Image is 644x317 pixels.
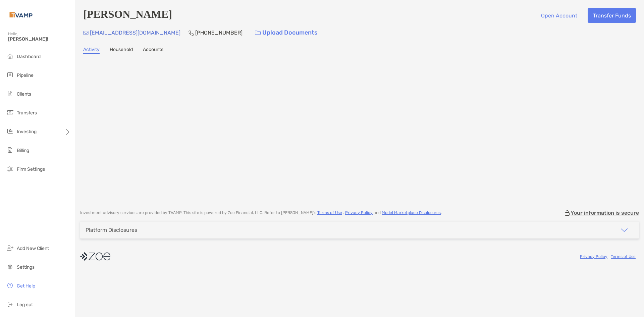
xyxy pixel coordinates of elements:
[83,31,89,35] img: Email Icon
[6,281,14,289] img: get-help icon
[611,254,636,259] a: Terms of Use
[80,210,442,215] p: Investment advisory services are provided by TVAMP . This site is powered by Zoe Financial, LLC. ...
[17,246,49,251] span: Add New Client
[6,146,14,154] img: billing icon
[17,54,41,59] span: Dashboard
[6,71,14,79] img: pipeline icon
[86,227,137,233] div: Platform Disclosures
[189,30,194,36] img: Phone Icon
[90,29,180,37] p: [EMAIL_ADDRESS][DOMAIN_NAME]
[317,210,342,215] a: Terms of Use
[17,264,35,270] span: Settings
[6,165,14,173] img: firm-settings icon
[620,226,628,234] img: icon arrow
[6,52,14,60] img: dashboard icon
[251,25,322,40] a: Upload Documents
[571,210,639,216] p: Your information is secure
[17,91,31,97] span: Clients
[588,8,636,23] button: Transfer Funds
[83,47,100,54] a: Activity
[17,283,35,289] span: Get Help
[6,244,14,252] img: add_new_client icon
[8,3,34,27] img: Zoe Logo
[17,110,37,116] span: Transfers
[6,263,14,271] img: settings icon
[17,129,37,135] span: Investing
[110,47,133,54] a: Household
[17,166,45,172] span: Firm Settings
[6,108,14,116] img: transfers icon
[17,302,33,308] span: Log out
[195,29,243,37] p: [PHONE_NUMBER]
[143,47,163,54] a: Accounts
[6,300,14,308] img: logout icon
[17,72,34,78] span: Pipeline
[580,254,607,259] a: Privacy Policy
[8,36,71,42] span: [PERSON_NAME]!
[6,90,14,98] img: clients icon
[80,249,110,264] img: company logo
[255,31,261,35] img: button icon
[536,8,582,23] button: Open Account
[6,127,14,135] img: investing icon
[345,210,373,215] a: Privacy Policy
[83,8,172,23] h4: [PERSON_NAME]
[17,148,29,153] span: Billing
[382,210,441,215] a: Model Marketplace Disclosures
